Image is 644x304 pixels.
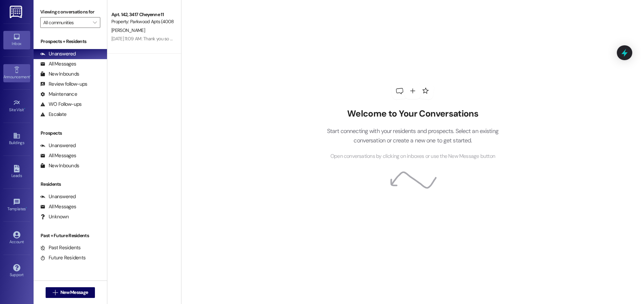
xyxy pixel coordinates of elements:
div: WO Follow-ups [40,101,82,108]
a: Inbox [3,31,30,49]
div: Prospects + Residents [34,38,107,45]
div: Review follow-ups [40,81,87,88]
a: Buildings [3,130,30,148]
div: All Messages [40,203,76,210]
span: • [24,106,25,111]
div: Escalate [40,111,66,118]
div: Apt. 142, 3417 Cheyenne 11 [111,11,173,18]
div: Unknown [40,213,69,220]
div: Unanswered [40,193,76,200]
span: • [26,206,27,210]
a: Site Visit • [3,97,30,115]
div: Maintenance [40,91,77,98]
div: Past Residents [40,244,81,251]
div: New Inbounds [40,71,79,78]
div: Future Residents [40,254,86,261]
div: Property: Parkwood Apts (4008) [111,18,173,25]
div: Past + Future Residents [34,232,107,239]
button: New Message [46,287,95,298]
i:  [53,290,58,295]
div: Unanswered [40,142,76,149]
div: Prospects [34,130,107,137]
a: Templates • [3,196,30,214]
a: Account [3,229,30,247]
div: All Messages [40,60,76,68]
span: • [30,74,31,78]
a: Support [3,262,30,280]
div: All Messages [40,152,76,159]
span: [PERSON_NAME] [111,27,145,33]
label: Viewing conversations for [40,7,100,17]
div: Residents [34,181,107,188]
p: Start connecting with your residents and prospects. Select an existing conversation or create a n... [317,126,508,145]
h2: Welcome to Your Conversations [317,108,508,119]
div: New Inbounds [40,162,79,169]
span: Open conversations by clicking on inboxes or use the New Message button [330,152,495,161]
a: Leads [3,163,30,181]
i:  [93,20,97,25]
input: All communities [43,17,90,28]
img: ResiDesk Logo [10,6,23,18]
div: [DATE] 11:09 AM: Thank you so much! I'm getting my mental and physical health under control and s... [111,36,511,42]
span: New Message [60,289,88,296]
div: Unanswered [40,50,76,57]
